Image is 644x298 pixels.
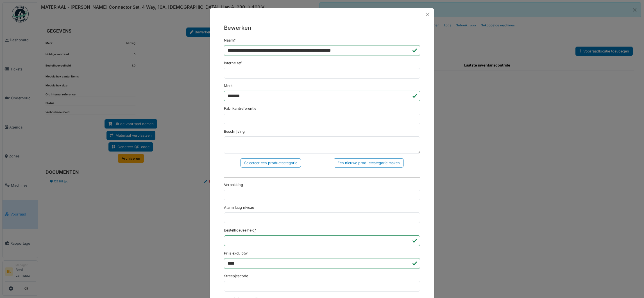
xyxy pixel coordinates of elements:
[224,83,233,88] label: Merk
[224,182,243,187] label: Verpakking
[224,106,256,111] label: Fabrikantreferentie
[334,158,403,168] div: Een nieuwe productcategorie maken
[424,10,432,19] button: Close
[224,273,248,279] label: Streepjescode
[224,24,420,32] h5: Bewerken
[224,60,242,66] label: Interne ref.
[234,38,235,42] abbr: Verplicht
[224,38,235,43] label: Naam
[255,228,256,232] abbr: Verplicht
[224,251,248,256] label: Prijs excl. btw
[224,205,254,210] label: Alarm laag niveau
[241,158,301,168] div: Selecteer een productcategorie
[224,228,256,233] label: Bestelhoeveelheid
[224,129,245,134] label: Beschrijving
